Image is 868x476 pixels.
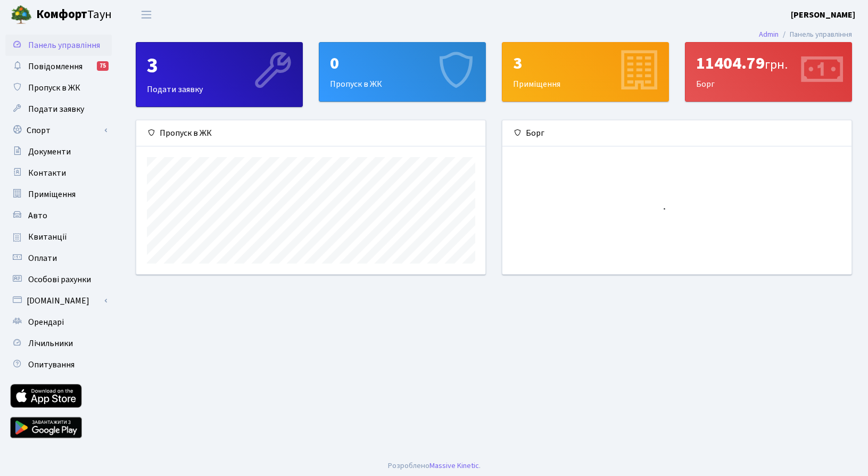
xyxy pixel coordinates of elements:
span: Орендарі [28,316,64,328]
span: Подати заявку [28,103,84,115]
span: Квитанції [28,231,67,243]
nav: breadcrumb [743,23,868,46]
a: Приміщення [5,184,112,205]
div: 75 [97,61,109,71]
a: Контакти [5,162,112,184]
span: Документи [28,146,71,158]
span: Авто [28,210,47,221]
div: Розроблено . [388,460,481,472]
a: Документи [5,141,112,162]
span: Оплати [28,252,57,264]
div: 11404.79 [696,53,841,73]
b: Комфорт [36,6,87,23]
div: Пропуск в ЖК [319,43,485,101]
a: Повідомлення75 [5,56,112,77]
span: Панель управління [28,39,100,51]
div: Борг [502,120,852,146]
div: Борг [685,43,852,101]
a: [PERSON_NAME] [791,9,855,21]
a: [DOMAIN_NAME] [5,290,112,311]
div: 3 [147,53,292,79]
span: Контакти [28,167,66,179]
div: Пропуск в ЖК [136,120,485,146]
div: Подати заявку [136,43,302,106]
div: Приміщення [502,43,668,101]
a: Орендарі [5,311,112,333]
a: Спорт [5,120,112,141]
a: 3Подати заявку [136,42,303,107]
span: Приміщення [28,188,76,200]
span: Повідомлення [28,61,82,72]
span: Таун [36,6,112,24]
b: [PERSON_NAME] [791,9,855,21]
a: Лічильники [5,333,112,354]
a: Admin [759,29,779,40]
a: 0Пропуск в ЖК [319,42,486,102]
a: Квитанції [5,226,112,248]
a: Оплати [5,248,112,269]
button: Переключити навігацію [133,6,160,23]
a: Пропуск в ЖК [5,77,112,99]
a: Панель управління [5,35,112,56]
span: Пропуск в ЖК [28,82,80,94]
a: Подати заявку [5,99,112,120]
span: Лічильники [28,338,73,349]
a: Авто [5,205,112,226]
a: Massive Kinetic [429,460,479,471]
a: 3Приміщення [502,42,669,102]
div: 3 [513,53,658,73]
li: Панель управління [779,29,852,40]
span: Особові рахунки [28,274,91,285]
img: logo.png [11,4,32,26]
span: Опитування [28,359,75,371]
div: 0 [330,53,475,73]
span: грн. [765,55,788,74]
a: Опитування [5,354,112,375]
a: Особові рахунки [5,269,112,290]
